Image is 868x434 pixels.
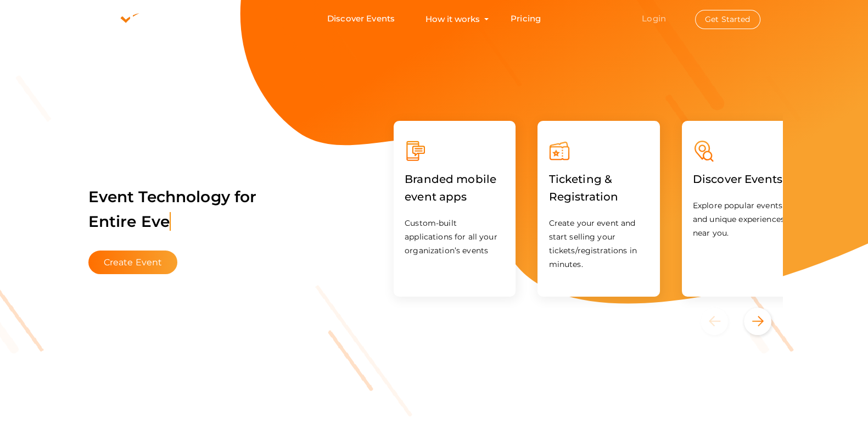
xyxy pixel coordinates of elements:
[405,162,505,214] label: Branded mobile event apps
[511,9,541,29] a: Pricing
[693,199,793,240] p: Explore popular events and unique experiences near you.
[642,13,666,24] a: Login
[327,9,395,29] a: Discover Events
[88,251,178,274] button: Create Event
[695,10,760,29] button: Get Started
[422,9,483,29] button: How it works
[88,171,257,248] label: Event Technology for
[693,175,782,185] a: Discover Events
[548,162,648,214] label: Ticketing & Registration
[548,192,648,203] a: Ticketing & Registration
[88,212,171,231] span: Entire Eve
[701,308,742,335] button: Previous
[548,216,648,271] p: Create your event and start selling your tickets/registrations in minutes.
[744,308,771,335] button: Next
[693,162,782,196] label: Discover Events
[405,192,505,203] a: Branded mobile event apps
[405,216,505,258] p: Custom-built applications for all your organization’s events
